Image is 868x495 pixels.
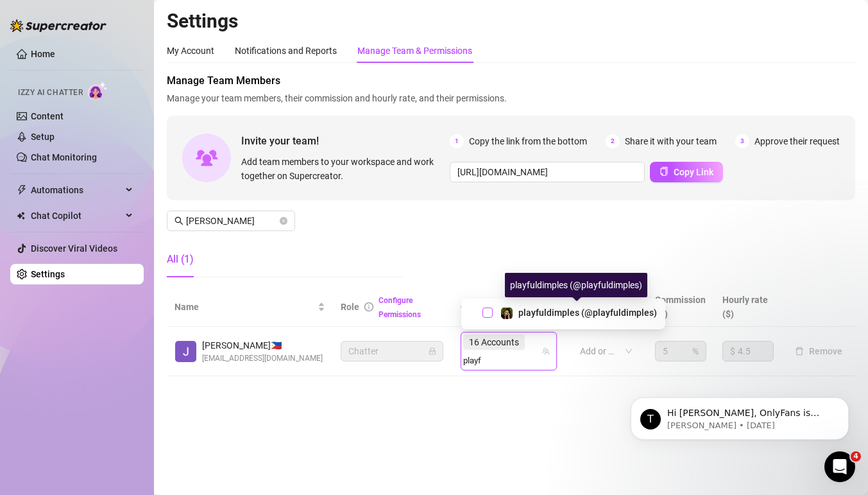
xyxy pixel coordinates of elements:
p: Hi Eman 👋 [26,91,231,113]
span: [EMAIL_ADDRESS][DOMAIN_NAME] [202,352,323,365]
span: copy [660,167,668,176]
span: Name [174,300,315,314]
img: Profile image for Giselle [162,21,187,46]
a: Content [31,111,64,121]
span: Automations [31,180,122,200]
span: Chat Copilot [31,205,122,226]
span: Home [17,409,46,418]
button: close-circle [280,217,287,225]
span: lock [429,347,436,355]
span: filter [631,297,643,317]
p: How can we help? [26,113,231,135]
span: team [542,347,550,355]
span: 4 [851,451,861,462]
a: Home [31,49,55,59]
span: Help [150,409,171,418]
div: All (1) [167,252,194,267]
span: [PERSON_NAME] 🇵🇭 [202,338,323,352]
span: info-circle [364,302,373,311]
div: Send us a messageWe typically reply in a few hours [13,151,244,200]
img: logo [26,26,112,43]
span: 16 Accounts [463,334,525,350]
th: Commission (%) [647,288,715,327]
a: Chat Monitoring [31,152,97,162]
span: 1 [450,134,464,148]
span: filter [548,297,561,317]
div: Notifications and Reports [235,44,337,58]
th: Name [167,288,333,327]
th: Hourly rate ($) [715,288,782,327]
button: Remove [790,343,847,359]
button: Help [128,377,192,428]
img: logo-BBDzfeDw.svg [10,19,106,32]
input: Search members [186,214,277,228]
span: search [174,216,183,225]
a: Settings [31,269,65,279]
img: Super Mass, Dark Mode, Message Library & Bump Improvements [13,207,243,297]
img: playfuldimples (@playfuldimples) [501,308,513,319]
div: Send us a message [26,162,214,175]
span: Creator accounts [461,300,545,314]
div: My Account [167,44,214,58]
span: Chatter [348,342,436,361]
span: Role [341,302,359,312]
img: Chat Copilot [17,211,25,220]
button: Copy Link [650,162,723,182]
h2: Settings [167,9,855,33]
img: Joshua Penales [175,341,196,362]
div: Super Mass, Dark Mode, Message Library & Bump ImprovementsFeature updateSuper Mass, Dark Mode, Me... [13,206,244,383]
span: Messages [74,409,119,418]
div: Profile image for Nir [186,21,212,46]
span: 2 [606,134,620,148]
span: Approve their request [754,134,840,148]
a: Configure Permissions [379,296,421,319]
iframe: Intercom notifications message [611,370,868,460]
a: Discover Viral Videos [31,243,117,254]
span: 16 Accounts [469,335,519,349]
span: News [212,409,237,418]
span: Manage your team members, their commission and hourly rate, and their permissions. [167,91,855,105]
span: Manage Team Members [167,73,855,89]
div: Feature update [26,307,103,321]
span: playfuldimples (@playfuldimples) [518,308,657,318]
img: Profile image for Ella [137,21,163,46]
div: We typically reply in a few hours [26,175,214,189]
span: Select tree node [482,308,493,318]
div: Close [221,21,244,44]
div: Super Mass, Dark Mode, Message Library & Bump Improvements [26,329,207,356]
a: Setup [31,132,55,142]
img: AI Chatter [88,82,108,100]
button: News [192,377,257,428]
span: Invite your team! [241,133,450,149]
iframe: Intercom live chat [824,451,855,482]
span: 3 [735,134,749,148]
span: thunderbolt [17,185,27,195]
div: Manage Team & Permissions [357,44,472,58]
span: Copy the link from the bottom [469,134,587,148]
span: Add team members to your workspace and work together on Supercreator. [241,155,445,183]
span: Share it with your team [625,134,717,148]
span: Izzy AI Chatter [18,87,83,99]
button: Messages [64,377,128,428]
div: Hi there, [26,358,207,372]
span: Copy Link [674,167,713,177]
